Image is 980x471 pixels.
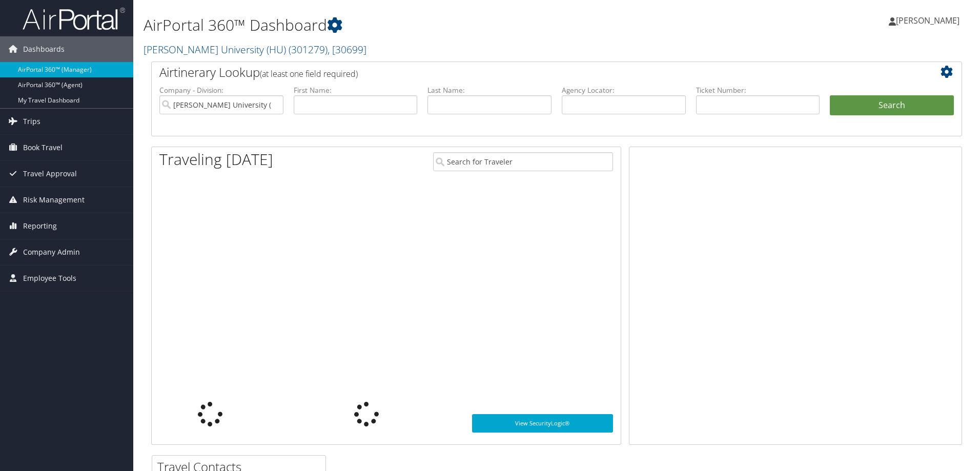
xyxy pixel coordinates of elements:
[144,14,695,36] h1: AirPortal 360™ Dashboard
[260,68,358,79] span: (at least one field required)
[562,85,686,95] label: Agency Locator:
[427,85,552,95] label: Last Name:
[289,43,328,56] span: ( 301279 )
[294,85,418,95] label: First Name:
[472,414,613,433] a: View SecurityLogic®
[23,161,77,187] span: Travel Approval
[159,85,283,95] label: Company - Division:
[896,15,959,26] span: [PERSON_NAME]
[23,187,85,213] span: Risk Management
[23,239,80,265] span: Company Admin
[23,36,65,62] span: Dashboards
[23,7,125,31] img: airportal-logo.png
[144,43,366,56] a: [PERSON_NAME] University (HU)
[433,152,613,171] input: Search for Traveler
[159,149,273,170] h1: Traveling [DATE]
[23,135,63,160] span: Book Travel
[23,265,76,291] span: Employee Tools
[328,43,366,56] span: , [ 30699 ]
[23,109,40,134] span: Trips
[889,5,970,36] a: [PERSON_NAME]
[830,95,954,116] button: Search
[159,64,886,81] h2: Airtinerary Lookup
[23,213,57,239] span: Reporting
[696,85,820,95] label: Ticket Number:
